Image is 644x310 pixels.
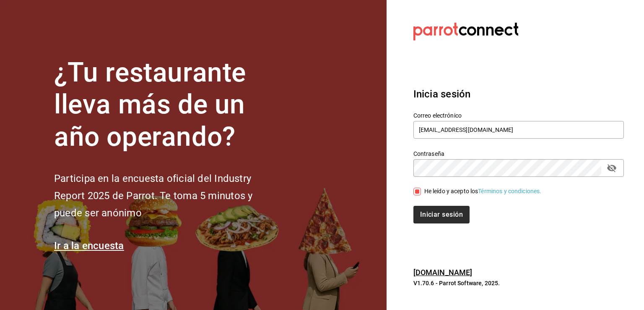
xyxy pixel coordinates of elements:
[478,188,541,194] a: Términos y condiciones.
[413,268,473,277] a: [DOMAIN_NAME]
[605,161,619,175] button: passwordField
[413,121,624,139] input: Ingresa tu correo electrónico
[413,279,624,287] p: V1.70.6 - Parrot Software, 2025.
[413,87,624,102] h3: Inicia sesión
[413,206,470,223] button: Iniciar sesión
[54,57,280,153] h1: ¿Tu restaurante lleva más de un año operando?
[413,150,624,156] label: Contraseña
[424,187,542,196] div: He leído y acepto los
[54,170,280,221] h2: Participa en la encuesta oficial del Industry Report 2025 de Parrot. Te toma 5 minutos y puede se...
[413,112,624,118] label: Correo electrónico
[54,240,124,252] a: Ir a la encuesta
